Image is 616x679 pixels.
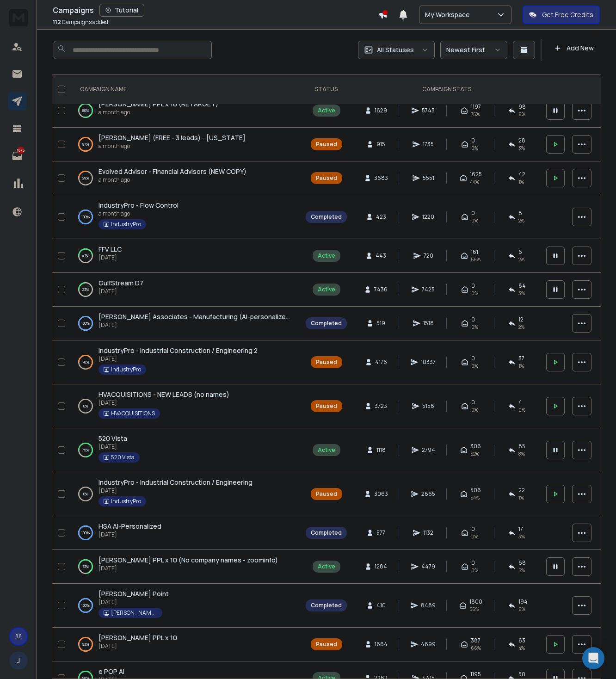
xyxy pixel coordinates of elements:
[518,644,525,652] span: 4 %
[374,490,388,498] span: 3063
[376,141,386,148] span: 915
[471,637,480,644] span: 387
[99,109,218,116] p: a month ago
[518,210,522,217] span: 8
[99,531,161,538] p: [DATE]
[518,362,524,370] span: 1 %
[53,19,108,26] p: Campaigns added
[316,641,337,648] div: Paused
[83,401,88,411] p: 0 %
[423,174,434,182] span: 5551
[422,286,435,293] span: 7425
[9,651,28,670] button: J
[518,256,524,263] span: 2 %
[471,248,478,256] span: 161
[318,107,335,114] div: Active
[518,487,525,494] span: 22
[518,137,525,144] span: 28
[518,323,524,331] span: 2 %
[99,642,177,650] p: [DATE]
[99,487,253,494] p: [DATE]
[316,141,337,148] div: Paused
[374,286,388,293] span: 7436
[99,278,143,287] span: GulfStream D7
[471,567,478,574] span: 0%
[422,446,435,454] span: 2794
[69,161,300,195] td: 29%Evolved Advisor - Financial Advisors (NEW COPY)a month ago
[518,443,525,450] span: 85
[471,282,475,290] span: 0
[311,320,342,327] div: Completed
[423,320,434,327] span: 1518
[440,41,507,59] button: Newest First
[421,490,435,498] span: 2865
[470,443,481,450] span: 306
[69,384,300,428] td: 0%HVACQUISITIONS - NEW LEADS (no names)[DATE]HVACQUISITIONS
[470,450,479,457] span: 52 %
[99,312,291,321] a: [PERSON_NAME] Associates - Manufacturing (AI-personalized) - No names
[99,399,229,407] p: [DATE]
[518,355,524,362] span: 37
[99,434,127,443] a: 520 Vista
[69,94,300,128] td: 80%[PERSON_NAME] PPL x 10 (RETARGET)a month ago
[99,167,246,176] span: Evolved Advisor - Financial Advisors (NEW COPY)
[518,598,528,605] span: 194
[81,601,90,610] p: 100 %
[69,550,300,584] td: 73%[PERSON_NAME] PPL x 10 (No company names - zoominfo)[DATE]
[99,142,246,150] p: a month ago
[471,362,478,370] span: 0%
[316,402,337,410] div: Paused
[375,641,388,648] span: 1664
[518,103,526,111] span: 98
[318,446,335,454] div: Active
[99,633,177,642] span: [PERSON_NAME] PPL x 10
[99,599,169,606] p: [DATE]
[518,316,524,323] span: 12
[471,399,475,406] span: 0
[471,644,481,652] span: 66 %
[111,410,155,417] p: HVACQUISITIONS
[99,288,143,295] p: [DATE]
[471,323,478,331] span: 0%
[69,74,300,105] th: CAMPAIGN NAME
[518,399,522,406] span: 4
[424,252,433,259] span: 720
[470,171,482,178] span: 1625
[421,641,436,648] span: 4699
[523,6,600,24] button: Get Free Credits
[53,18,61,26] span: 112
[69,195,300,239] td: 100%IndustryPro - Flow Controla month agoIndustryPro
[69,340,300,384] td: 70%IndustryPro - Industrial Construction / Engineering 2[DATE]IndustryPro
[376,320,386,327] span: 519
[99,633,177,642] a: [PERSON_NAME] PPL x 10
[376,529,386,537] span: 577
[99,245,122,253] span: FFV LLC
[82,140,89,149] p: 97 %
[99,667,124,676] span: e POP AI
[518,567,525,574] span: 5 %
[518,171,525,178] span: 42
[99,321,291,329] p: [DATE]
[82,640,89,649] p: 93 %
[518,605,525,613] span: 6 %
[99,254,122,261] p: [DATE]
[99,278,143,288] a: GulfStream D7
[518,282,526,290] span: 84
[111,454,135,461] p: 520 Vista
[99,522,161,531] span: HSA AI-Personalized
[69,584,300,628] td: 100%[PERSON_NAME] Point[DATE][PERSON_NAME] Point
[81,319,90,328] p: 100 %
[69,128,300,161] td: 97%[PERSON_NAME] (FREE - 3 leads) - [US_STATE]a month ago
[99,176,246,184] p: a month ago
[518,178,524,185] span: 1 %
[422,402,434,410] span: 5158
[82,445,89,455] p: 75 %
[518,217,524,224] span: 2 %
[69,628,300,661] td: 93%[PERSON_NAME] PPL x 10[DATE]
[111,609,157,617] p: [PERSON_NAME] Point
[422,107,435,114] span: 5743
[318,563,335,570] div: Active
[375,358,387,366] span: 4176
